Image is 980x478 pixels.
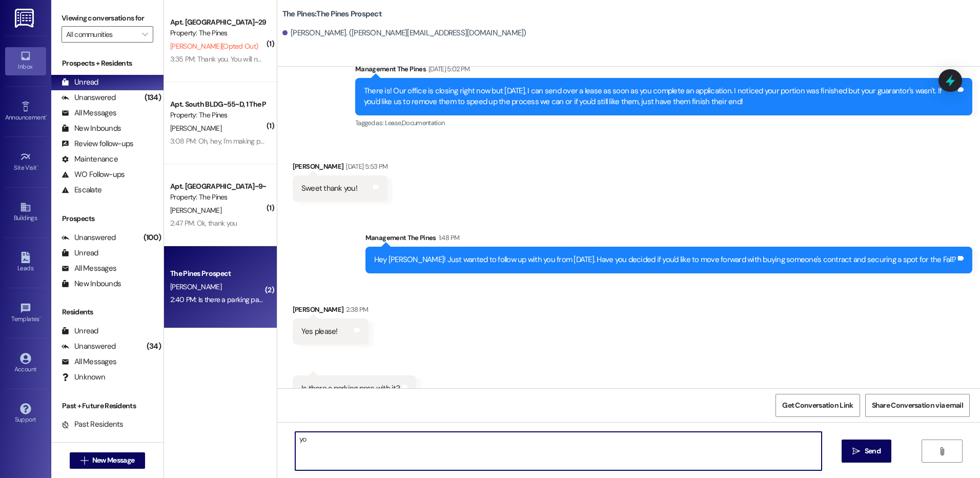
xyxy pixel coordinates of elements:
div: The Pines Prospect [170,268,265,279]
div: Tagged as: [355,115,972,130]
div: (134) [142,90,164,106]
span: Documentation [402,118,445,127]
div: Yes please! [301,326,338,337]
div: Hey [PERSON_NAME]! Just wanted to follow up with you from [DATE]. Have you decided if you'd like ... [374,254,956,265]
div: Apt. [GEOGRAPHIC_DATA]~29~C, 1 The Pines (Men's) South [170,17,265,28]
a: Leads [5,249,46,276]
a: Inbox [5,47,46,75]
div: 2:47 PM: Ok, thank you [170,218,237,228]
div: Unread [62,326,98,336]
div: 3:35 PM: Thank you. You will no longer receive texts from this thread. Please reply with 'UNSTOP'... [170,54,656,64]
div: Residents [51,307,164,317]
textarea: you [295,432,821,470]
div: Unknown [62,372,105,383]
button: Share Conversation via email [865,394,970,417]
div: Property: The Pines [170,28,265,38]
div: [DATE] 5:02 PM [426,64,470,74]
label: Viewing conversations for [62,10,153,26]
div: Future Residents [62,434,131,445]
i:  [938,447,946,455]
div: New Inbounds [62,123,121,134]
div: All Messages [62,108,116,118]
span: • [37,163,38,170]
i:  [142,30,148,38]
span: Get Conversation Link [782,400,853,411]
div: Property: The Pines [170,110,265,121]
b: The Pines: The Pines Prospect [282,9,382,19]
i:  [80,456,88,465]
div: 2:38 PM [343,304,368,315]
div: Past + Future Residents [51,401,164,411]
a: Support [5,400,46,428]
span: [PERSON_NAME] (Opted Out) [170,42,258,51]
div: Past Residents [62,419,124,430]
button: Send [842,440,891,463]
div: [PERSON_NAME] [293,304,369,318]
div: Unread [62,77,98,88]
span: Share Conversation via email [872,400,963,411]
div: Apt. [GEOGRAPHIC_DATA]~9~D, 1 The Pines (Women's) North [170,181,265,192]
div: Unread [62,248,98,258]
i:  [852,447,860,455]
div: (100) [141,230,164,246]
span: • [46,112,47,120]
div: Review follow-ups [62,138,133,149]
div: WO Follow-ups [62,169,125,180]
div: All Messages [62,263,116,274]
a: Site Visit • [5,148,46,176]
div: Property: The Pines [170,192,265,203]
div: Prospects + Residents [51,58,164,69]
div: Management The Pines [355,64,972,78]
div: Apt. South BLDG~55~D, 1 The Pines (Men's) South [170,99,265,110]
div: Unanswered [62,341,116,352]
div: Management The Pines [365,232,972,247]
span: • [39,314,41,321]
div: Maintenance [62,154,118,165]
div: Prospects [51,213,164,224]
span: [PERSON_NAME] [170,124,221,133]
div: Unanswered [62,232,116,243]
div: Escalate [62,185,101,195]
span: [PERSON_NAME] [170,282,221,291]
span: New Message [92,455,134,466]
div: [PERSON_NAME]. ([PERSON_NAME][EMAIL_ADDRESS][DOMAIN_NAME]) [282,28,526,38]
div: Unanswered [62,92,116,103]
div: 1:48 PM [436,232,459,243]
span: [PERSON_NAME] [170,206,221,215]
button: New Message [70,452,146,469]
button: Get Conversation Link [775,394,860,417]
img: ResiDesk Logo [15,9,36,28]
input: All communities [66,26,137,43]
span: Lease , [385,118,402,127]
a: Buildings [5,198,46,226]
div: Sweet thank you! [301,183,357,194]
div: [DATE] 5:53 PM [343,161,387,172]
div: 2:40 PM: Is there a parking pass with it? [170,295,288,304]
div: 3:08 PM: Oh, hey, I'm making payments. Little by little. I've been in the negatives in my account... [170,136,676,146]
div: Is there a parking pass with it? [301,383,400,394]
a: Templates • [5,300,46,327]
div: There is! Our office is closing right now but [DATE], I can send over a lease as soon as you comp... [364,86,956,108]
a: Account [5,350,46,377]
div: (34) [144,338,164,354]
div: All Messages [62,356,116,367]
span: Send [865,446,881,456]
div: New Inbounds [62,278,121,289]
div: [PERSON_NAME] [293,161,387,175]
